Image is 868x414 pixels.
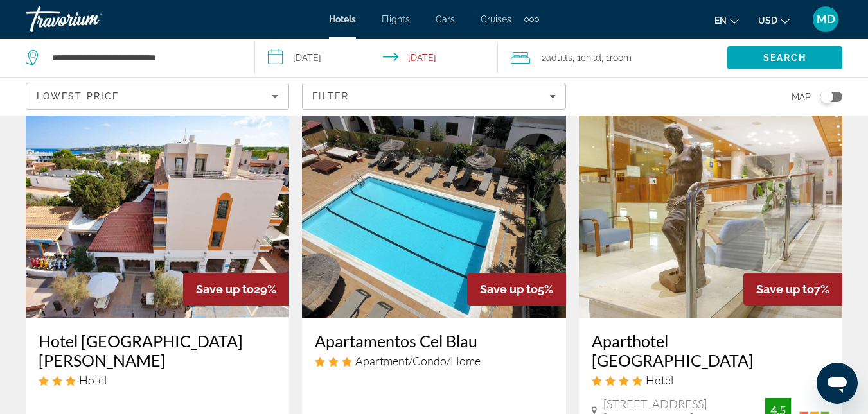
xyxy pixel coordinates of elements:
[480,282,538,296] span: Save up to
[39,373,276,387] div: 3 star Hotel
[302,113,565,318] img: Apartamentos Cel Blau
[546,53,572,63] span: Adults
[382,14,410,24] a: Flights
[255,39,497,77] button: Select check in and out date
[37,91,119,101] span: Lowest Price
[763,53,807,63] span: Search
[646,373,673,387] span: Hotel
[817,13,835,26] span: MD
[601,49,632,67] span: , 1
[51,48,235,67] input: Search hotel destination
[592,373,829,387] div: 4 star Hotel
[542,49,572,67] span: 2
[481,14,511,24] a: Cruises
[809,6,842,33] button: User Menu
[579,113,842,318] img: Aparthotel Duquesa Playa
[79,373,107,387] span: Hotel
[811,91,842,103] button: Toggle map
[743,273,842,306] div: 7%
[714,15,727,26] span: en
[37,89,278,104] mat-select: Sort by
[758,15,777,26] span: USD
[183,273,289,306] div: 29%
[581,53,601,63] span: Child
[498,39,727,77] button: Travelers: 2 adults, 1 child
[355,354,481,368] span: Apartment/Condo/Home
[610,53,632,63] span: Room
[39,331,276,370] a: Hotel [GEOGRAPHIC_DATA][PERSON_NAME]
[467,273,566,306] div: 5%
[727,46,842,69] button: Search
[714,11,739,30] button: Change language
[329,14,356,24] a: Hotels
[436,14,455,24] a: Cars
[592,331,829,370] a: Aparthotel [GEOGRAPHIC_DATA]
[26,3,154,36] a: Travorium
[26,113,289,318] img: Hotel Los Rosales
[196,282,254,296] span: Save up to
[315,354,553,368] div: 3 star Apartment
[758,11,790,30] button: Change currency
[312,91,349,101] span: Filter
[524,9,539,30] button: Extra navigation items
[792,88,811,106] span: Map
[572,49,601,67] span: , 1
[817,363,858,404] iframe: Button to launch messaging window
[756,282,814,296] span: Save up to
[302,83,565,110] button: Filters
[315,331,553,350] a: Apartamentos Cel Blau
